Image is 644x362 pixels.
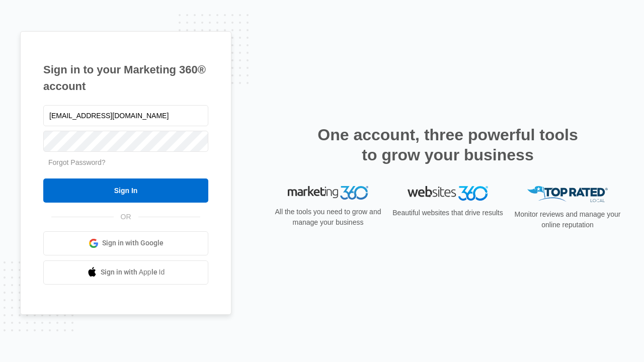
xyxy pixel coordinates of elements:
[101,267,165,278] span: Sign in with Apple Id
[314,125,581,165] h2: One account, three powerful tools to grow your business
[391,208,504,218] p: Beautiful websites that drive results
[43,61,208,95] h1: Sign in to your Marketing 360® account
[43,105,208,126] input: Email
[48,158,106,166] a: Forgot Password?
[43,178,208,203] input: Sign In
[43,260,208,285] a: Sign in with Apple Id
[43,231,208,255] a: Sign in with Google
[102,238,164,248] span: Sign in with Google
[511,209,624,230] p: Monitor reviews and manage your online reputation
[527,186,608,203] img: Top Rated Local
[288,186,368,200] img: Marketing 360
[114,212,138,222] span: OR
[408,186,488,201] img: Websites 360
[272,207,384,228] p: All the tools you need to grow and manage your business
